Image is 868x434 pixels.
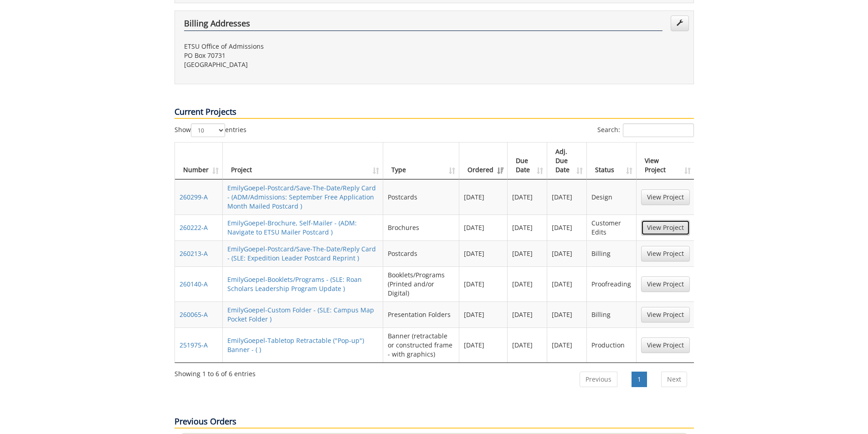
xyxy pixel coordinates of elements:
[508,143,547,179] th: Due Date: activate to sort column ascending
[587,143,636,179] th: Status: activate to sort column ascending
[383,214,459,240] td: Brochures
[508,240,547,266] td: [DATE]
[547,143,587,179] th: Adj. Due Date: activate to sort column ascending
[597,123,694,137] label: Search:
[227,306,374,323] a: EmilyGoepel-Custom Folder - (SLE: Campus Map Pocket Folder )
[459,179,508,214] td: [DATE]
[184,19,663,31] h4: Billing Addresses
[383,266,459,301] td: Booklets/Programs (Printed and/or Digital)
[175,366,256,378] div: Showing 1 to 6 of 6 entries
[184,42,427,51] p: ETSU Office of Admissions
[383,240,459,266] td: Postcards
[587,179,636,214] td: Design
[508,179,547,214] td: [DATE]
[175,123,247,137] label: Show entries
[175,416,694,429] p: Previous Orders
[508,214,547,240] td: [DATE]
[587,301,636,327] td: Billing
[671,15,689,31] a: Edit Addresses
[459,266,508,301] td: [DATE]
[180,310,208,319] a: 260065-A
[587,240,636,266] td: Billing
[184,51,427,60] p: PO Box 70731
[641,337,690,353] a: View Project
[175,143,223,179] th: Number: activate to sort column ascending
[632,372,647,387] a: 1
[580,372,617,387] a: Previous
[227,245,376,262] a: EmilyGoepel-Postcard/Save-The-Date/Reply Card - (SLE: Expedition Leader Postcard Reprint )
[623,123,694,137] input: Search:
[587,214,636,240] td: Customer Edits
[227,275,362,293] a: EmilyGoepel-Booklets/Programs - (SLE: Roan Scholars Leadership Program Update )
[184,60,427,69] p: [GEOGRAPHIC_DATA]
[508,301,547,327] td: [DATE]
[383,143,459,179] th: Type: activate to sort column ascending
[180,341,208,349] a: 251975-A
[547,214,587,240] td: [DATE]
[508,266,547,301] td: [DATE]
[547,240,587,266] td: [DATE]
[227,336,364,354] a: EmilyGoepel-Tabletop Retractable ("Pop-up") Banner - ( )
[508,327,547,363] td: [DATE]
[547,327,587,363] td: [DATE]
[637,143,694,179] th: View Project: activate to sort column ascending
[587,266,636,301] td: Proofreading
[223,143,383,179] th: Project: activate to sort column ascending
[641,307,690,322] a: View Project
[547,179,587,214] td: [DATE]
[661,372,687,387] a: Next
[227,219,357,236] a: EmilyGoepel-Brochure, Self-Mailer - (ADM: Navigate to ETSU Mailer Postcard )
[459,327,508,363] td: [DATE]
[641,246,690,261] a: View Project
[547,266,587,301] td: [DATE]
[383,179,459,214] td: Postcards
[587,327,636,363] td: Production
[459,214,508,240] td: [DATE]
[459,240,508,266] td: [DATE]
[227,184,376,210] a: EmilyGoepel-Postcard/Save-The-Date/Reply Card - (ADM/Admissions: September Free Application Month...
[191,123,225,137] select: Showentries
[547,301,587,327] td: [DATE]
[180,249,208,258] a: 260213-A
[175,106,694,119] p: Current Projects
[180,280,208,288] a: 260140-A
[459,301,508,327] td: [DATE]
[180,193,208,201] a: 260299-A
[641,189,690,205] a: View Project
[459,143,508,179] th: Ordered: activate to sort column ascending
[641,220,690,235] a: View Project
[180,223,208,232] a: 260222-A
[383,301,459,327] td: Presentation Folders
[383,327,459,363] td: Banner (retractable or constructed frame - with graphics)
[641,276,690,292] a: View Project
